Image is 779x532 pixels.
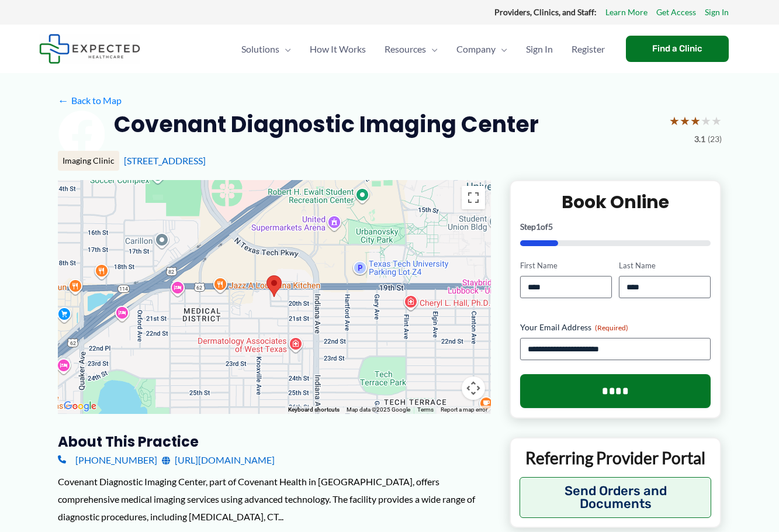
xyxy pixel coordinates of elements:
label: Your Email Address [520,322,711,333]
span: Company [456,29,496,70]
span: 3.1 [694,132,705,147]
label: First Name [520,260,612,271]
span: (Required) [595,323,628,332]
a: Sign In [517,29,562,70]
span: ★ [690,110,701,132]
strong: Providers, Clinics, and Staff: [494,7,597,17]
a: CompanyMenu Toggle [447,29,517,70]
nav: Primary Site Navigation [232,29,614,70]
span: How It Works [310,29,366,70]
span: ★ [669,110,680,132]
span: ★ [711,110,722,132]
p: Step of [520,223,711,231]
label: Last Name [619,260,711,271]
img: Google [61,399,99,414]
div: Imaging Clinic [58,151,119,171]
p: Referring Provider Portal [520,447,712,468]
a: [URL][DOMAIN_NAME] [162,451,275,469]
img: Expected Healthcare Logo - side, dark font, small [39,34,140,64]
h3: About this practice [58,433,491,451]
a: Sign In [705,5,729,20]
a: SolutionsMenu Toggle [232,29,300,70]
a: [STREET_ADDRESS] [124,155,206,166]
h2: Covenant Diagnostic Imaging Center [114,110,539,139]
button: Map camera controls [462,376,485,400]
a: Register [562,29,614,70]
a: ResourcesMenu Toggle [375,29,447,70]
span: 5 [548,222,553,232]
a: Learn More [605,5,648,20]
a: Open this area in Google Maps (opens a new window) [61,399,99,414]
div: Covenant Diagnostic Imaging Center, part of Covenant Health in [GEOGRAPHIC_DATA], offers comprehe... [58,473,491,525]
button: Send Orders and Documents [520,477,712,518]
span: (23) [708,132,722,147]
a: [PHONE_NUMBER] [58,451,157,469]
a: How It Works [300,29,375,70]
button: Keyboard shortcuts [288,406,340,414]
a: Terms (opens in new tab) [417,406,434,413]
a: Find a Clinic [626,36,729,62]
span: ★ [701,110,711,132]
button: Toggle fullscreen view [462,186,485,209]
a: ←Back to Map [58,92,122,109]
a: Get Access [656,5,696,20]
span: Solutions [241,29,279,70]
h2: Book Online [520,191,711,213]
span: ★ [680,110,690,132]
span: Register [572,29,605,70]
span: Sign In [526,29,553,70]
span: Map data ©2025 Google [347,406,410,413]
a: Report a map error [441,406,487,413]
span: ← [58,95,69,106]
span: 1 [536,222,541,232]
span: Menu Toggle [279,29,291,70]
span: Resources [385,29,426,70]
span: Menu Toggle [496,29,507,70]
span: Menu Toggle [426,29,438,70]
